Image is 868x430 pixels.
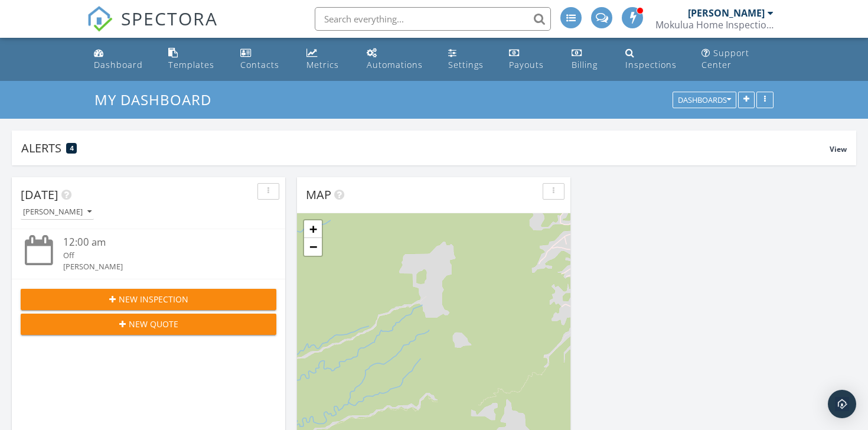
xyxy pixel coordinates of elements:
[129,318,178,330] span: New Quote
[236,43,292,76] a: Contacts
[240,59,279,70] div: Contacts
[87,6,113,32] img: The Best Home Inspection Software - Spectora
[830,144,847,154] span: View
[509,59,544,70] div: Payouts
[63,261,255,272] div: [PERSON_NAME]
[21,140,830,156] div: Alerts
[701,47,749,70] div: Support Center
[655,19,774,31] div: Mokulua Home Inspections
[828,390,856,418] div: Open Intercom Messenger
[70,144,74,152] span: 4
[621,43,687,76] a: Inspections
[21,314,276,335] button: New Quote
[678,96,731,105] div: Dashboards
[119,293,188,305] span: New Inspection
[63,235,255,250] div: 12:00 am
[168,59,214,70] div: Templates
[572,59,598,70] div: Billing
[63,250,255,261] div: Off
[673,92,736,109] button: Dashboards
[306,59,339,70] div: Metrics
[306,187,331,203] span: Map
[362,43,434,76] a: Automations (Basic)
[304,238,322,256] a: Zoom out
[304,220,322,238] a: Zoom in
[367,59,423,70] div: Automations
[443,43,495,76] a: Settings
[121,6,218,31] span: SPECTORA
[21,204,94,220] button: [PERSON_NAME]
[23,208,92,216] div: [PERSON_NAME]
[21,289,276,310] button: New Inspection
[625,59,677,70] div: Inspections
[688,7,765,19] div: [PERSON_NAME]
[315,7,551,31] input: Search everything...
[567,43,611,76] a: Billing
[164,43,226,76] a: Templates
[87,16,218,41] a: SPECTORA
[448,59,484,70] div: Settings
[89,43,154,76] a: Dashboard
[94,90,221,109] a: My Dashboard
[21,187,58,203] span: [DATE]
[504,43,557,76] a: Payouts
[302,43,353,76] a: Metrics
[94,59,143,70] div: Dashboard
[697,43,779,76] a: Support Center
